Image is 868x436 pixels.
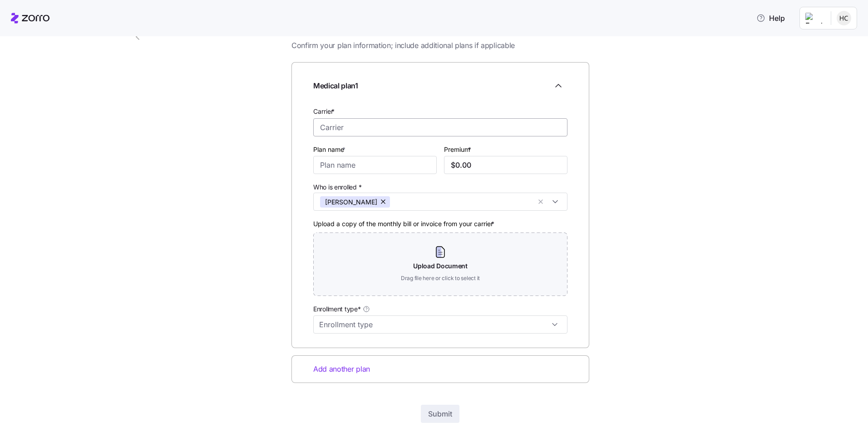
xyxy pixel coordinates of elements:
input: $ [444,156,567,174]
span: Help [756,13,785,24]
span: Submit [428,408,452,419]
span: [PERSON_NAME] [325,196,377,208]
span: Add another plan [313,363,370,375]
button: Help [749,9,792,27]
label: Carrier [313,107,336,116]
label: Upload a copy of the monthly bill or invoice from your carrier [313,219,496,229]
input: Plan name [313,156,437,174]
span: Medical plan 1 [313,80,358,92]
img: b21d669ea4de5d5d4bac422df4265be2 [837,11,851,25]
img: Employer logo [805,13,824,24]
input: Enrollment type [313,315,567,334]
label: Premium [444,145,473,155]
span: Enrollment type* [313,305,361,314]
label: Plan name [313,145,347,155]
button: Submit [421,405,459,423]
input: Carrier [313,118,567,136]
span: Who is enrolled * [313,183,361,192]
svg: Collapse employee form [553,80,564,91]
span: Confirm your plan information; include additional plans if applicable [291,40,589,51]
